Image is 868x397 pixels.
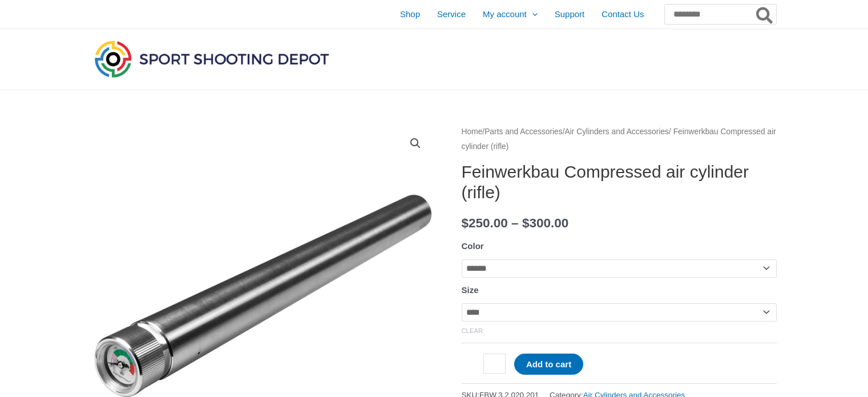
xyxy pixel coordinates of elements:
[565,127,669,136] a: Air Cylinders and Accessories
[405,133,426,154] a: View full-screen image gallery
[462,327,483,334] a: Clear options
[483,354,506,374] input: Product quantity
[462,216,469,230] span: $
[462,285,479,295] label: Size
[462,127,483,136] a: Home
[92,38,332,80] img: Sport Shooting Depot
[462,162,777,203] h1: Feinwerkbau Compressed air cylinder (rifle)
[754,5,776,24] button: Search
[522,216,568,230] bdi: 300.00
[462,216,508,230] bdi: 250.00
[514,354,583,375] button: Add to cart
[485,127,563,136] a: Parts and Accessories
[462,125,777,154] nav: Breadcrumb
[462,241,484,251] label: Color
[511,216,519,230] span: –
[522,216,530,230] span: $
